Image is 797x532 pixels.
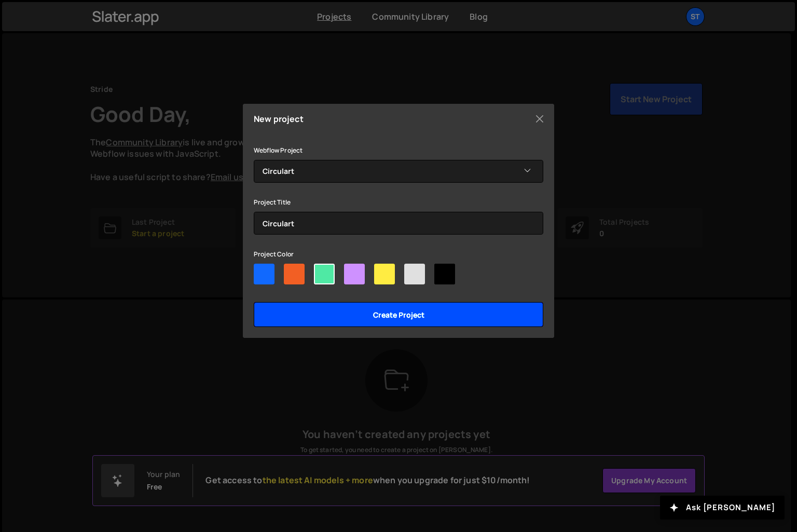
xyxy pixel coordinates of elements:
label: Project Color [254,249,294,260]
label: Webflow Project [254,145,303,156]
label: Project Title [254,197,291,208]
h5: New project [254,115,304,123]
input: Project name [254,212,543,235]
button: Close [532,111,547,127]
button: Ask [PERSON_NAME] [660,496,785,520]
input: Create project [254,302,543,327]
